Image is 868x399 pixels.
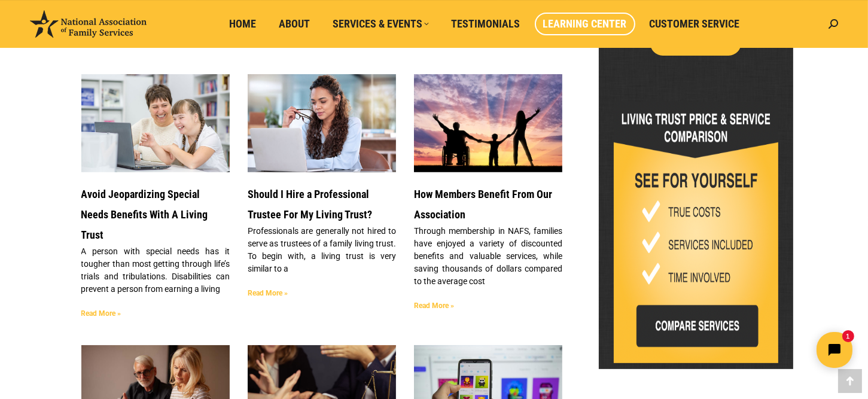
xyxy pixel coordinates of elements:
[614,102,778,363] img: Living-Trust-Price-and-Service-Comparison
[535,13,635,35] a: Learning Center
[414,225,562,288] p: Through membership in NAFS, families have enjoyed a variety of discounted benefits and valuable s...
[452,17,520,31] span: Testimonials
[543,17,627,31] span: Learning Center
[248,188,372,221] a: Should I Hire a Professional Trustee For My Living Trust?
[80,73,230,173] img: Special Needs Living Trust
[414,74,562,172] a: Family Holding hands enjoying the sunset. Member Benefits Header Image
[333,17,429,31] span: Services & Events
[81,74,230,172] a: Special Needs Living Trust
[248,74,396,172] a: Do I need a professional to manage my Living Trust?
[248,289,288,297] a: Read more about Should I Hire a Professional Trustee For My Living Trust?
[230,17,257,31] span: Home
[414,301,454,310] a: Read more about How Members Benefit From Our Association
[414,188,552,221] a: How Members Benefit From Our Association
[81,245,230,296] p: A person with special needs has it tougher than most getting through life’s trials and tribulatio...
[81,188,208,241] a: Avoid Jeopardizing Special Needs Benefits With A Living Trust
[248,225,396,275] p: Professionals are generally not hired to serve as trustees of a family living trust. To begin wit...
[657,322,863,378] iframe: Tidio Chat
[413,73,564,173] img: Family Holding hands enjoying the sunset. Member Benefits Header Image
[443,13,529,35] a: Testimonials
[30,10,147,38] img: National Association of Family Services
[221,13,265,35] a: Home
[650,17,740,31] span: Customer Service
[641,13,748,35] a: Customer Service
[271,13,319,35] a: About
[246,70,397,176] img: Do I need a professional to manage my Living Trust?
[279,17,310,31] span: About
[81,309,121,318] a: Read more about Avoid Jeopardizing Special Needs Benefits With A Living Trust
